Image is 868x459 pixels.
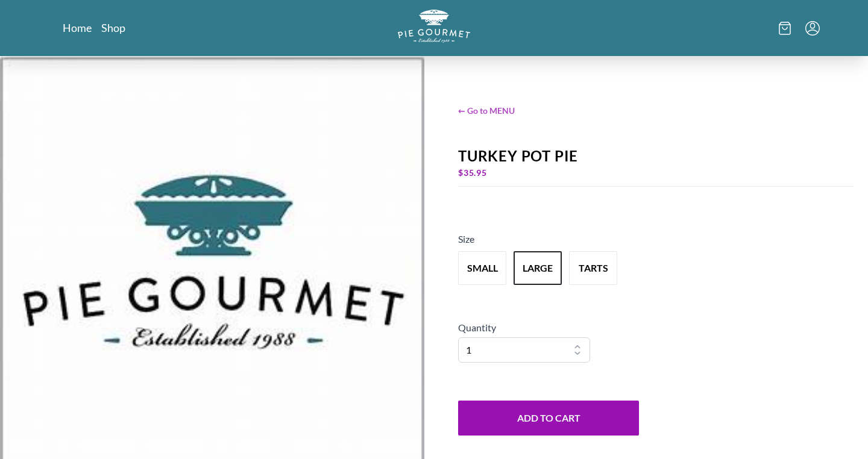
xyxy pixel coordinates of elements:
span: Size [458,233,474,245]
img: logo [398,10,470,43]
button: Add to Cart [458,401,639,436]
span: Quantity [458,322,496,333]
button: Variant Swatch [569,251,617,285]
a: Shop [101,20,125,35]
button: Menu [805,21,820,36]
div: $ 35.95 [458,164,854,181]
a: Logo [398,10,470,46]
a: Home [63,20,92,35]
span: ← Go to MENU [458,104,854,117]
div: Turkey Pot Pie [458,148,854,164]
select: Quantity [458,337,590,363]
button: Variant Swatch [514,251,562,285]
button: Variant Swatch [458,251,506,285]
